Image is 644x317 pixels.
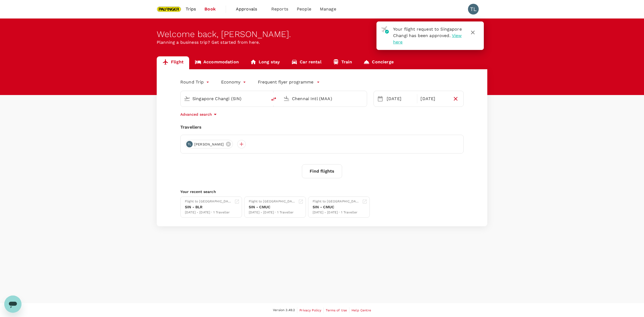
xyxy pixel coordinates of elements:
input: Depart from [192,94,256,103]
button: Find flights [302,164,342,178]
a: Terms of Use [326,307,347,313]
button: Frequent flyer programme [258,79,320,85]
p: Your recent search [180,189,464,194]
span: Manage [320,6,336,12]
div: SIN - CMUC [313,204,360,210]
button: Open [264,98,265,99]
div: Welcome back , [PERSON_NAME] . [157,29,487,39]
div: Round Trip [180,78,210,86]
img: Palfinger Asia Pacific Pte Ltd [157,3,181,15]
span: Trips [186,6,196,12]
span: Your flight request to Singapore Changi has been approved. [393,27,462,38]
div: SIN - CMUC [249,204,296,210]
span: Reports [271,6,288,12]
div: [DATE] [418,93,450,104]
div: Flight to [GEOGRAPHIC_DATA] [313,199,360,204]
a: Car rental [286,56,327,69]
div: [DATE] - [DATE] · 1 Traveller [249,210,296,215]
a: Accommodation [189,56,244,69]
div: Flight to [GEOGRAPHIC_DATA] [185,199,232,204]
iframe: Button to launch messaging window [4,296,21,313]
span: People [297,6,311,12]
span: Approvals [236,6,263,12]
div: Travellers [180,124,464,130]
div: TL [468,4,479,14]
a: Concierge [358,56,399,69]
div: [DATE] - [DATE] · 1 Traveller [185,210,232,215]
a: Help Centre [352,307,371,313]
button: Open [363,98,364,99]
p: Frequent flyer programme [258,79,313,85]
span: Version 3.49.2 [273,308,295,313]
img: flight-approved [381,26,389,34]
a: Long stay [244,56,286,69]
div: Economy [221,78,247,86]
div: TL[PERSON_NAME] [185,140,233,148]
span: Terms of Use [326,308,347,312]
span: Help Centre [352,308,371,312]
input: Going to [292,94,356,103]
div: [DATE] - [DATE] · 1 Traveller [313,210,360,215]
span: Privacy Policy [299,308,321,312]
div: SIN - BLR [185,204,232,210]
div: [DATE] [385,93,416,104]
p: Advanced search [180,112,212,117]
span: [PERSON_NAME] [191,142,227,147]
span: Book [204,6,216,12]
p: Planning a business trip? Get started from here. [157,39,487,46]
div: TL [186,141,193,147]
a: Privacy Policy [299,307,321,313]
button: Advanced search [180,111,218,118]
div: Flight to [GEOGRAPHIC_DATA] [249,199,296,204]
a: Flight [157,56,189,69]
button: delete [267,93,280,105]
a: Train [327,56,358,69]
